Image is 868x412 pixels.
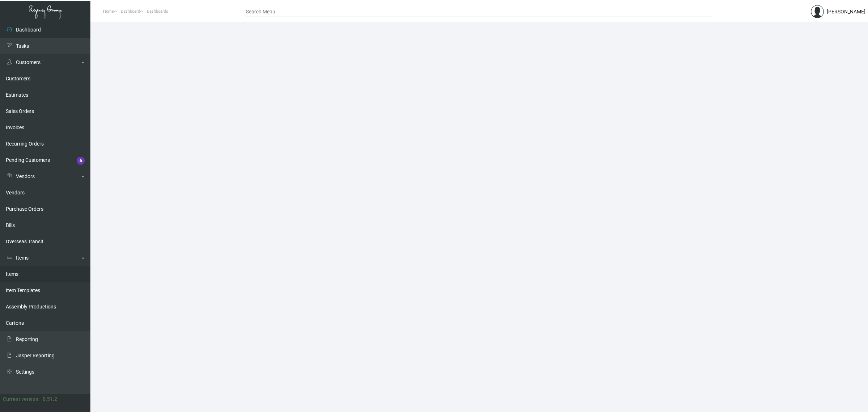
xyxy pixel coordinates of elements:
span: Dashboard [121,9,140,14]
div: Current version: [3,395,40,403]
img: admin@bootstrapmaster.com [811,5,824,18]
div: 0.51.2 [43,395,57,403]
span: Home [103,9,114,14]
div: [PERSON_NAME] [827,8,865,16]
span: Dashboards [147,9,168,14]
